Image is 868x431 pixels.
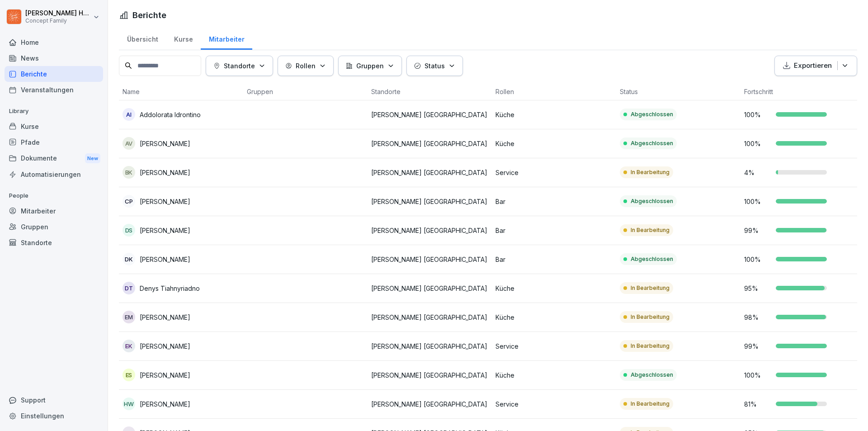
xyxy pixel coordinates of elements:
p: Status [425,61,445,71]
p: In Bearbeitung [631,342,670,350]
p: Bar [495,226,613,235]
p: Küche [495,139,613,148]
a: Pfade [5,134,103,150]
th: Fortschritt [741,83,865,100]
p: [PERSON_NAME] [GEOGRAPHIC_DATA] [371,341,488,351]
div: DK [123,253,135,265]
div: EK [123,340,135,352]
a: Einstellungen [5,408,103,424]
div: Dokumente [5,150,103,167]
button: Status [406,56,463,76]
a: Home [5,34,103,50]
p: Abgeschlossen [631,110,673,118]
div: DT [123,282,135,294]
p: In Bearbeitung [631,313,670,321]
div: AV [123,137,135,150]
p: [PERSON_NAME] [140,226,190,235]
a: DokumenteNew [5,150,103,167]
th: Standorte [368,83,492,100]
p: In Bearbeitung [631,168,670,176]
p: 81 % [744,399,771,409]
p: [PERSON_NAME] [GEOGRAPHIC_DATA] [371,110,488,119]
a: Veranstaltungen [5,82,103,98]
p: [PERSON_NAME] [GEOGRAPHIC_DATA] [371,284,488,293]
p: [PERSON_NAME] [140,370,190,380]
p: 99 % [744,341,771,351]
p: 100 % [744,139,771,148]
div: AI [123,108,135,121]
p: Gruppen [356,61,384,71]
p: [PERSON_NAME] [GEOGRAPHIC_DATA] [371,168,488,177]
p: [PERSON_NAME] [140,139,190,148]
p: Concept Family [25,18,91,24]
p: Küche [495,284,613,293]
p: Küche [495,370,613,380]
a: Standorte [5,235,103,251]
a: Berichte [5,66,103,82]
p: 100 % [744,255,771,264]
p: [PERSON_NAME] [GEOGRAPHIC_DATA] [371,255,488,264]
p: Abgeschlossen [631,371,673,379]
a: Kurse [166,27,201,50]
p: [PERSON_NAME] [140,399,190,409]
p: [PERSON_NAME] [140,313,190,322]
p: Küche [495,110,613,119]
a: Gruppen [5,219,103,235]
p: [PERSON_NAME] Huttarsch [25,9,91,17]
p: In Bearbeitung [631,226,670,234]
div: EM [123,311,135,323]
p: In Bearbeitung [631,400,670,408]
p: [PERSON_NAME] [140,341,190,351]
div: ES [123,369,135,381]
button: Standorte [206,56,273,76]
p: 99 % [744,226,771,235]
p: Exportieren [794,61,832,71]
p: People [5,189,103,203]
p: 4 % [744,168,771,177]
p: [PERSON_NAME] [GEOGRAPHIC_DATA] [371,197,488,206]
p: Service [495,341,613,351]
p: Library [5,104,103,118]
p: Rollen [296,61,316,71]
p: Abgeschlossen [631,139,673,147]
a: Mitarbeiter [201,27,252,50]
p: [PERSON_NAME] [GEOGRAPHIC_DATA] [371,313,488,322]
p: Addolorata Idrontino [140,110,201,119]
p: 100 % [744,197,771,206]
p: 100 % [744,110,771,119]
a: News [5,50,103,66]
p: Abgeschlossen [631,197,673,205]
p: [PERSON_NAME] [GEOGRAPHIC_DATA] [371,226,488,235]
p: In Bearbeitung [631,284,670,292]
a: Automatisierungen [5,166,103,182]
p: Küche [495,313,613,322]
div: CP [123,195,135,208]
button: Rollen [278,56,334,76]
div: BK [123,166,135,179]
p: Denys Tiahnyriadno [140,284,200,293]
a: Übersicht [119,27,166,50]
p: 98 % [744,313,771,322]
th: Gruppen [243,83,368,100]
a: Mitarbeiter [5,203,103,219]
div: DS [123,224,135,237]
button: Exportieren [774,56,857,76]
a: Kurse [5,118,103,134]
th: Status [616,83,741,100]
p: [PERSON_NAME] [GEOGRAPHIC_DATA] [371,399,488,409]
h1: Berichte [132,9,166,21]
div: HW [123,398,135,410]
p: [PERSON_NAME] [GEOGRAPHIC_DATA] [371,370,488,380]
p: 100 % [744,370,771,380]
p: Bar [495,197,613,206]
p: Service [495,399,613,409]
